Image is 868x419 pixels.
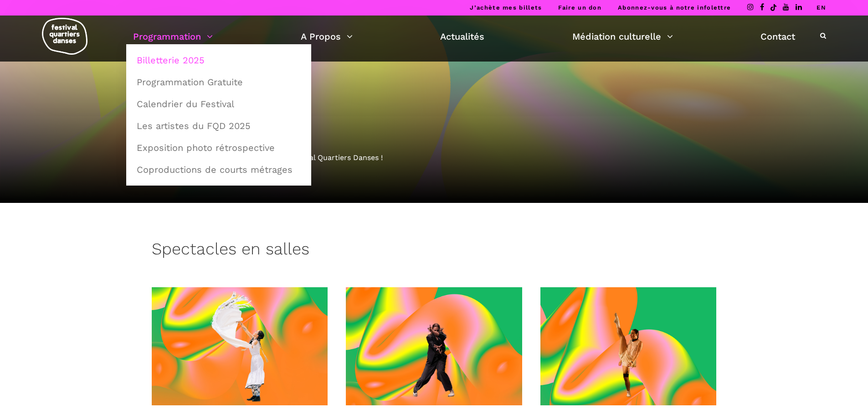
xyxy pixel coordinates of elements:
[42,18,87,55] img: logo-fqd-med
[760,29,795,44] a: Contact
[131,50,306,71] a: Billetterie 2025
[817,4,826,11] a: EN
[152,104,717,124] h1: Billetterie 2025
[618,4,731,11] a: Abonnez-vous à notre infolettre
[131,159,306,180] a: Coproductions de courts métrages
[440,29,484,44] a: Actualités
[131,137,306,158] a: Exposition photo rétrospective
[131,115,306,136] a: Les artistes du FQD 2025
[152,239,309,262] h3: Spectacles en salles
[131,93,306,114] a: Calendrier du Festival
[131,72,306,93] a: Programmation Gratuite
[572,29,673,44] a: Médiation culturelle
[301,29,353,44] a: A Propos
[152,152,717,164] div: Découvrez la programmation 2025 du Festival Quartiers Danses !
[133,29,213,44] a: Programmation
[470,4,542,11] a: J’achète mes billets
[558,4,601,11] a: Faire un don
